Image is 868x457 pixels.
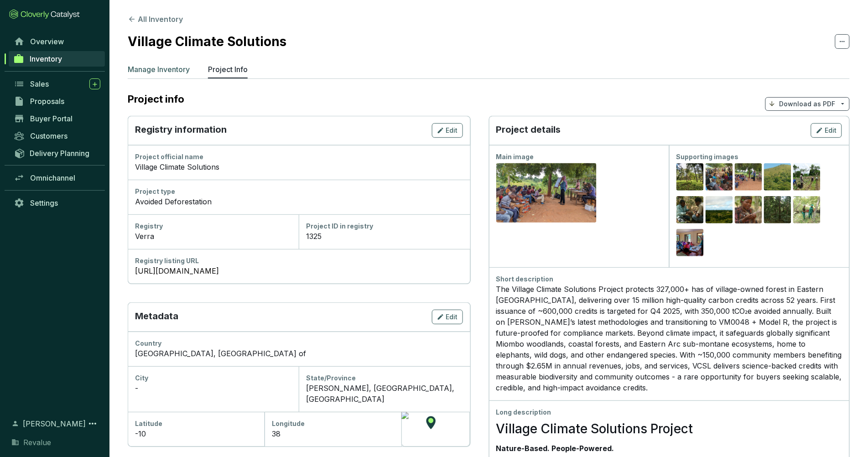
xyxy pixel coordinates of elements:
[432,310,463,324] button: Edit
[128,64,190,75] p: Manage Inventory
[825,126,837,135] span: Edit
[446,126,458,135] span: Edit
[30,198,58,208] span: Settings
[676,152,842,161] div: Supporting images
[9,34,105,49] a: Overview
[446,312,458,322] span: Edit
[9,76,105,92] a: Sales
[208,64,248,75] p: Project Info
[135,374,291,383] div: City
[9,195,105,211] a: Settings
[135,383,291,394] div: -
[135,196,463,207] div: Avoided Deforestation
[306,222,463,231] div: Project ID in registry
[306,231,463,242] div: 1325
[306,383,463,405] div: [PERSON_NAME], [GEOGRAPHIC_DATA], [GEOGRAPHIC_DATA]
[496,152,662,161] div: Main image
[30,114,73,123] span: Buyer Portal
[135,256,463,265] div: Registry listing URL
[128,32,286,51] h2: Village Climate Solutions
[496,421,842,436] h1: Village Climate Solutions Project
[30,79,49,88] span: Sales
[496,284,842,393] div: The Village Climate Solutions Project protects 327,000+ has of village-owned forest in Eastern [G...
[135,428,257,439] div: -10
[9,111,105,126] a: Buyer Portal
[135,419,257,428] div: Latitude
[128,93,193,105] h2: Project info
[30,54,62,63] span: Inventory
[306,374,463,383] div: State/Province
[30,97,64,106] span: Proposals
[496,444,614,453] strong: Nature-Based. People-Powered.
[9,51,105,67] a: Inventory
[23,418,86,429] span: [PERSON_NAME]
[135,222,291,231] div: Registry
[30,149,89,158] span: Delivery Planning
[30,173,75,182] span: Omnichannel
[272,428,394,439] div: 38
[135,265,463,276] a: [URL][DOMAIN_NAME]
[128,14,183,25] button: All Inventory
[135,348,463,359] div: [GEOGRAPHIC_DATA], [GEOGRAPHIC_DATA] of
[135,231,291,242] div: Verra
[135,123,227,138] p: Registry information
[432,123,463,138] button: Edit
[272,419,394,428] div: Longitude
[30,131,68,140] span: Customers
[496,408,842,417] div: Long description
[135,339,463,348] div: Country
[496,275,842,284] div: Short description
[9,128,105,144] a: Customers
[135,161,463,172] div: Village Climate Solutions
[496,123,561,138] p: Project details
[811,123,842,138] button: Edit
[30,37,64,46] span: Overview
[9,170,105,186] a: Omnichannel
[780,99,836,109] p: Download as PDF
[9,145,105,161] a: Delivery Planning
[9,93,105,109] a: Proposals
[23,437,51,448] span: Revalue
[135,187,463,196] div: Project type
[135,310,178,324] p: Metadata
[135,152,463,161] div: Project official name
